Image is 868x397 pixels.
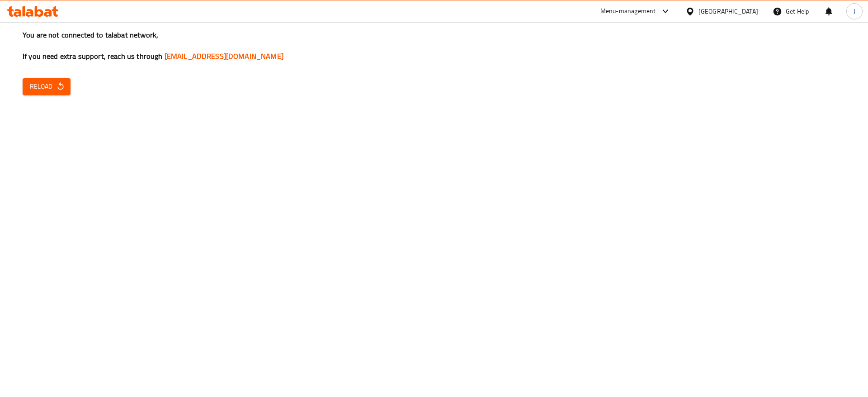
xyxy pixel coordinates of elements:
[30,81,63,92] span: Reload
[23,78,71,95] button: Reload
[600,6,656,17] div: Menu-management
[854,6,855,16] span: J
[698,6,758,16] div: [GEOGRAPHIC_DATA]
[23,30,845,61] h3: You are not connected to talabat network, If you need extra support, reach us through
[165,49,283,63] a: [EMAIL_ADDRESS][DOMAIN_NAME]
